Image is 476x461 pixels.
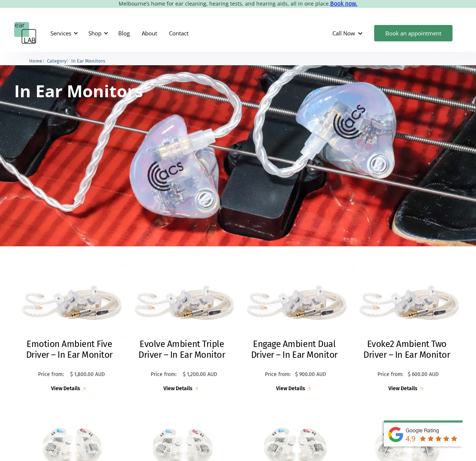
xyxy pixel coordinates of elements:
div: Services [46,22,80,44]
p: $ 600.00 AUD [408,372,439,378]
a: Contact [163,22,194,44]
div: Call Now [326,22,370,44]
p: Price from: [262,372,293,378]
img: Evoke2 Ambient Two Driver – In Ear Monitor [353,265,461,337]
div: View Details [163,386,192,392]
p: Price from: [34,372,68,378]
div: View Details [276,386,305,392]
span: In Ear Monitors [71,58,105,64]
li: 〉 [29,57,47,65]
h2: Evoke2 Ambient Two Driver – In Ear Monitor [360,339,454,360]
span: Category [47,58,66,64]
p: $ 900.00 AUD [295,372,326,378]
div: View Details [388,386,417,392]
a: Evoke2 Ambient Two Driver – In Ear MonitorEvoke2 Ambient Two Driver – In Ear MonitorPrice from:$ ... [353,265,461,393]
p: $ 1,200.00 AUD [183,372,217,378]
a: Home [29,57,42,64]
div: Services [50,29,71,37]
a: About [136,22,163,44]
p: Price from: [375,372,406,378]
div: View Details [51,386,80,392]
a: Category [47,57,66,64]
a: Book an appointment [374,25,452,41]
img: Emotion Ambient Five Driver – In Ear Monitor [15,265,124,337]
a: In Ear Monitors [71,57,105,64]
h2: Emotion Ambient Five Driver – In Ear Monitor [22,339,116,360]
h1: In Ear Monitors [14,82,143,99]
a: Engage Ambient Dual Driver – In Ear MonitorEngage Ambient Dual Driver – In Ear MonitorPrice from:... [240,265,349,393]
span: Home [29,58,42,64]
li: 〉 [47,57,71,65]
h2: Evolve Ambient Triple Driver – In Ear Monitor [135,339,229,360]
img: Evolve Ambient Triple Driver – In Ear Monitor [128,265,237,337]
a: Emotion Ambient Five Driver – In Ear MonitorEmotion Ambient Five Driver – In Ear MonitorPrice fro... [15,265,124,393]
a: Evolve Ambient Triple Driver – In Ear MonitorEvolve Ambient Triple Driver – In Ear MonitorPrice f... [128,265,237,393]
a: Blog [112,22,136,44]
a: home [14,22,37,44]
img: Engage Ambient Dual Driver – In Ear Monitor [240,265,349,337]
p: $ 1,800.00 AUD [70,372,105,378]
h2: Engage Ambient Dual Driver – In Ear Monitor [247,339,341,360]
div: Call Now [332,29,355,37]
div: Shop [84,22,110,44]
p: Price from: [147,372,181,378]
div: Shop [88,29,101,37]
